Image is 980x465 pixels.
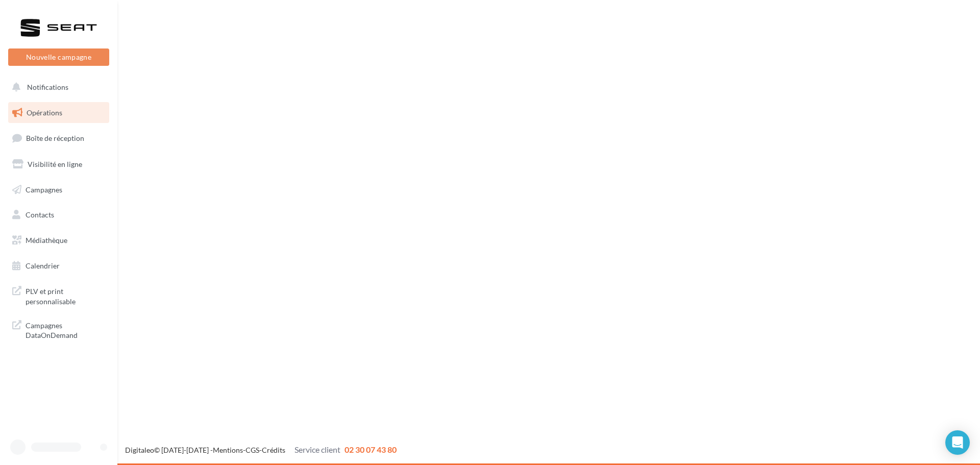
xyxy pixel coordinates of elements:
a: Digitaleo [125,446,154,454]
button: Notifications [6,77,107,98]
a: Contacts [6,204,111,226]
span: Notifications [27,83,68,91]
span: PLV et print personnalisable [26,284,105,306]
a: Médiathèque [6,230,111,251]
span: Campagnes [26,185,62,193]
a: CGS [246,446,259,454]
span: Visibilité en ligne [28,160,82,168]
a: Opérations [6,102,111,124]
a: Mentions [213,446,243,454]
div: Open Intercom Messenger [945,430,970,455]
span: Opérations [27,108,62,117]
span: Contacts [26,210,54,219]
span: Service client [295,445,340,454]
span: 02 30 07 43 80 [345,445,397,454]
a: Calendrier [6,255,111,277]
a: Boîte de réception [6,127,111,149]
span: © [DATE]-[DATE] - - - [125,446,397,454]
a: PLV et print personnalisable [6,280,111,310]
span: Campagnes DataOnDemand [26,319,105,340]
span: Calendrier [26,261,60,270]
a: Campagnes [6,179,111,201]
span: Médiathèque [26,236,67,244]
a: Crédits [262,446,285,454]
button: Nouvelle campagne [8,48,109,66]
span: Boîte de réception [26,134,84,142]
a: Campagnes DataOnDemand [6,314,111,345]
a: Visibilité en ligne [6,154,111,175]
